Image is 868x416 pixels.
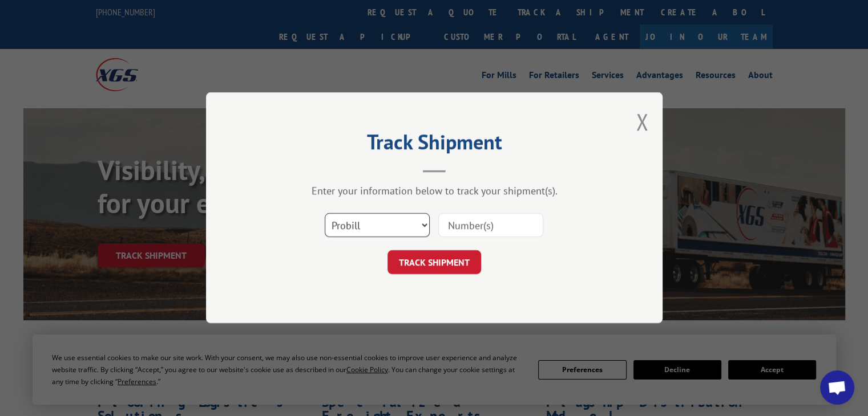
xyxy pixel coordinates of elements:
[263,134,605,156] h2: Track Shipment
[263,185,605,198] div: Enter your information below to track your shipment(s).
[820,370,854,405] div: Open chat
[387,251,481,275] button: TRACK SHIPMENT
[636,107,648,137] button: Close modal
[438,214,543,238] input: Number(s)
